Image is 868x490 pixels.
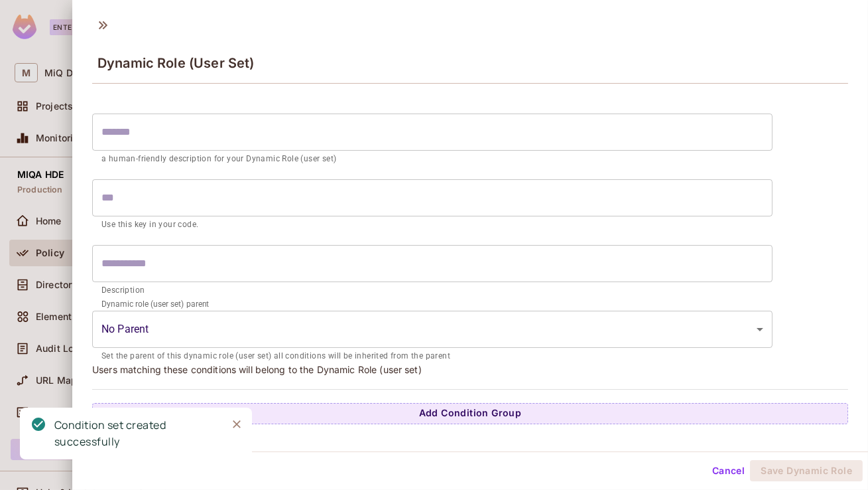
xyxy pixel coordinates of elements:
div: Condition set created successfully [54,417,216,450]
button: Close [227,414,247,434]
p: Use this key in your code. [101,218,763,232]
button: Add Condition Group [92,403,848,424]
p: Set the parent of this dynamic role (user set) all conditions will be inherited from the parent [101,350,763,363]
button: Cancel [707,460,750,481]
button: Save Dynamic Role [750,460,863,481]
p: a human-friendly description for your Dynamic Role (user set) [101,153,763,166]
p: Users matching these conditions will belong to the Dynamic Role (user set) [92,363,848,376]
div: Without label [92,311,773,348]
label: Dynamic role (user set) parent [101,298,209,309]
span: Dynamic Role (User Set) [97,55,254,71]
p: Description [101,284,763,297]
